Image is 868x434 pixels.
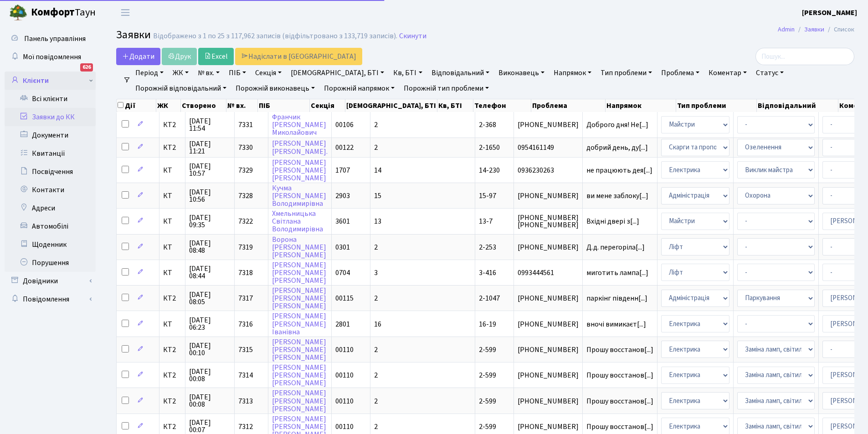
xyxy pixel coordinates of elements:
span: ви мене заблоку[...] [586,191,648,201]
a: [PERSON_NAME][PERSON_NAME][PERSON_NAME] [272,363,326,388]
span: [DATE] 10:57 [189,163,231,177]
span: 7313 [238,396,253,406]
span: 7318 [238,268,253,278]
input: Пошук... [755,48,854,65]
th: Телефон [473,99,531,112]
span: [PHONE_NUMBER] [PHONE_NUMBER] [518,214,579,229]
span: Таун [31,5,96,20]
th: Кв, БТІ [437,99,473,112]
span: КТ [163,167,181,174]
a: Панель управління [5,30,96,48]
a: [PERSON_NAME][PERSON_NAME]. [272,139,328,157]
span: не працюють дея[...] [586,165,652,175]
th: Секція [310,99,346,112]
b: Комфорт [31,5,75,20]
span: 2-599 [479,345,496,355]
a: Всі клієнти [5,90,96,108]
th: Проблема [531,99,606,112]
span: 7315 [238,345,253,355]
span: 2903 [335,191,350,201]
span: 00106 [335,120,354,130]
span: КТ [163,192,181,199]
span: Прошу восстанов[...] [586,396,653,406]
span: 2-368 [479,120,496,130]
span: 3601 [335,216,350,226]
span: 7316 [238,319,253,329]
span: 15-97 [479,191,496,201]
span: КТ2 [163,346,181,353]
a: [PERSON_NAME][PERSON_NAME]Іванівна [272,311,326,337]
a: ХмельницькаСвітланаВолодимирівна [272,209,323,234]
span: 2-599 [479,422,496,432]
span: [DATE] 00:07 [189,419,231,434]
span: миготить лампа[...] [586,268,648,278]
span: 3 [374,268,378,278]
a: [PERSON_NAME][PERSON_NAME][PERSON_NAME] [272,260,326,286]
span: 2 [374,396,378,406]
span: Доброго дня! Не[...] [586,120,648,130]
a: [PERSON_NAME][PERSON_NAME][PERSON_NAME] [272,158,326,183]
th: Дії [117,99,156,112]
a: Контакти [5,181,96,199]
a: Excel [198,48,234,65]
nav: breadcrumb [764,20,868,39]
span: КТ2 [163,144,181,151]
a: Ворона[PERSON_NAME][PERSON_NAME] [272,235,326,260]
span: 3-416 [479,268,496,278]
span: Прошу восстанов[...] [586,422,653,432]
a: Секція [252,65,285,81]
span: 00110 [335,370,354,380]
span: 14-230 [479,165,500,175]
span: 00110 [335,345,354,355]
a: Статус [752,65,787,81]
span: 2-599 [479,370,496,380]
span: 0704 [335,268,350,278]
th: [DEMOGRAPHIC_DATA], БТІ [345,99,437,112]
span: Мої повідомлення [23,52,81,62]
span: 7312 [238,422,253,432]
span: КТ [163,321,181,328]
a: Мої повідомлення626 [5,48,96,66]
button: Переключити навігацію [114,5,137,20]
span: [DATE] 00:08 [189,368,231,383]
span: 2 [374,345,378,355]
a: [PERSON_NAME][PERSON_NAME][PERSON_NAME] [272,388,326,414]
a: Порожній напрямок [320,81,398,96]
span: Панель управління [24,34,86,44]
span: [DATE] 08:44 [189,265,231,280]
span: Заявки [116,27,151,43]
a: Відповідальний [428,65,493,81]
a: Автомобілі [5,217,96,235]
span: 7331 [238,120,253,130]
span: 16 [374,319,381,329]
span: [DATE] 11:21 [189,140,231,155]
span: 7317 [238,293,253,303]
a: [PERSON_NAME] [802,7,857,18]
span: [DATE] 08:48 [189,240,231,254]
span: КТ [163,244,181,251]
a: Щоденник [5,235,96,254]
span: 00122 [335,143,354,153]
a: Коментар [705,65,750,81]
span: 2 [374,293,378,303]
th: Відповідальний [757,99,838,112]
span: 2 [374,242,378,252]
span: 2 [374,422,378,432]
span: [DATE] 06:23 [189,317,231,331]
a: Посвідчення [5,163,96,181]
span: 1707 [335,165,350,175]
span: 13 [374,216,381,226]
span: 15 [374,191,381,201]
a: Повідомлення [5,290,96,308]
a: Кв, БТІ [390,65,426,81]
span: 00110 [335,422,354,432]
a: [PERSON_NAME][PERSON_NAME][PERSON_NAME] [272,286,326,311]
span: [PHONE_NUMBER] [518,372,579,379]
a: Кучма[PERSON_NAME]Володимирівна [272,183,326,209]
span: 0954161149 [518,144,579,151]
th: ПІБ [258,99,309,112]
span: КТ2 [163,121,181,128]
span: [PHONE_NUMBER] [518,192,579,199]
span: 7329 [238,165,253,175]
span: 2 [374,143,378,153]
